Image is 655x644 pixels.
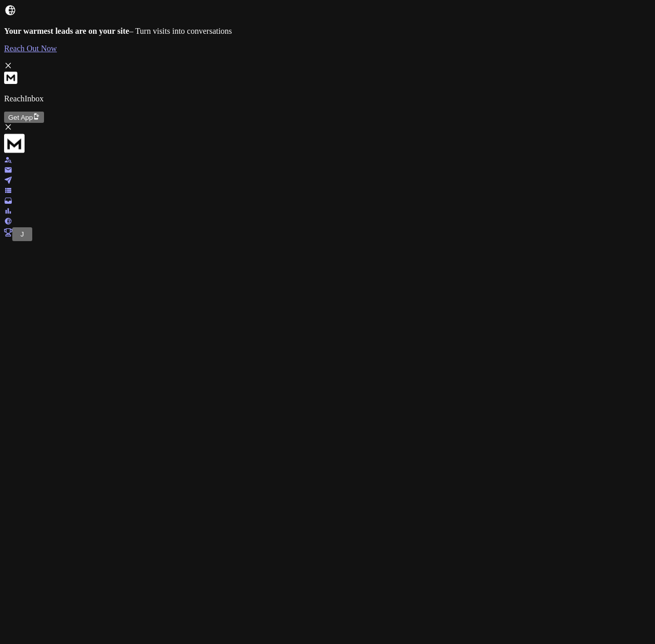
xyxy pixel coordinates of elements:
img: logo [4,133,25,154]
p: ReachInbox [4,94,651,103]
p: – Turn visits into conversations [4,27,651,36]
button: J [16,229,28,240]
button: J [12,227,32,241]
span: J [20,230,24,238]
a: Reach Out Now [4,44,651,53]
strong: Your warmest leads are on your site [4,27,129,35]
button: Get App [4,112,44,123]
